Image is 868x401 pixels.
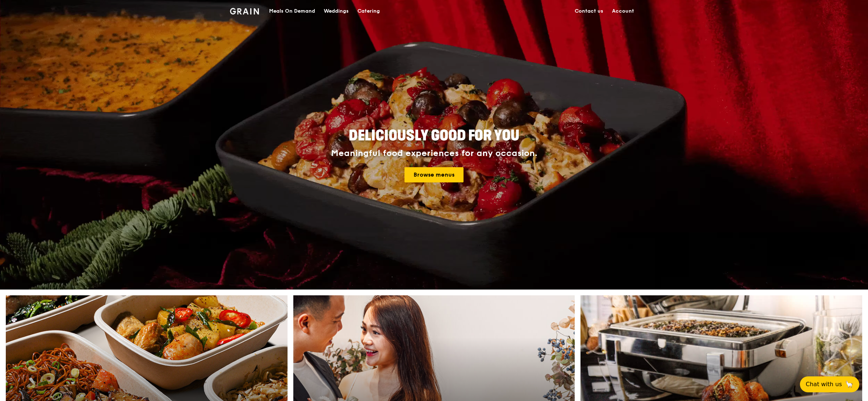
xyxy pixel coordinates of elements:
[404,167,464,182] a: Browse menus
[608,0,638,22] a: Account
[304,148,565,159] div: Meaningful food experiences for any occasion.
[269,0,315,22] div: Meals On Demand
[324,0,349,22] div: Weddings
[570,0,608,22] a: Contact us
[353,0,384,22] a: Catering
[806,380,842,389] span: Chat with us
[230,8,259,14] img: Grain
[319,0,353,22] a: Weddings
[800,376,859,392] button: Chat with us🦙
[349,127,519,144] span: Deliciously good for you
[357,0,380,22] div: Catering
[845,380,854,389] span: 🦙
